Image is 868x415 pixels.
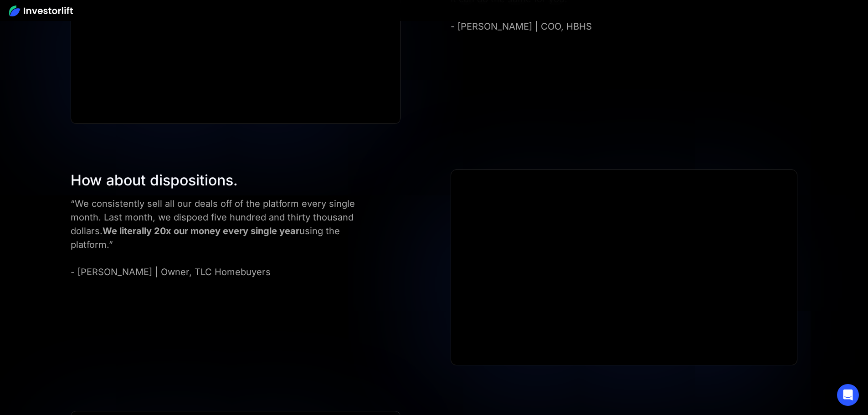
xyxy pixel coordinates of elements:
[837,384,859,406] div: Open Intercom Messenger
[71,169,368,191] div: How about dispositions.
[71,197,368,279] div: “We consistently sell all our deals off of the platform every single month. Last month, we dispoe...
[103,225,299,236] strong: We literally 20x our money every single year
[451,170,796,365] iframe: TONY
